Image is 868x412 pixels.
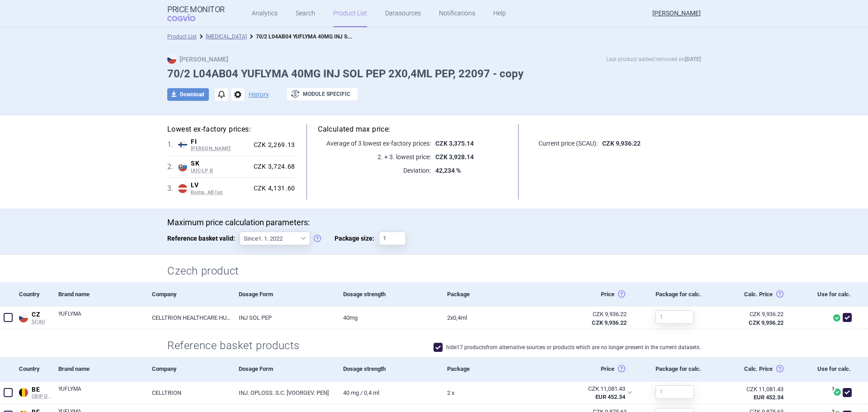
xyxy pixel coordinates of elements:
[247,32,355,41] li: 70/2 L04AB04 YUFLYMA 40MG INJ SOL PEP 2X0,4ML PEP, 22097 - copy
[749,319,783,326] strong: CZK 9,936.22
[545,357,649,381] div: Price
[16,357,52,381] div: Country
[440,357,544,381] div: Package
[725,310,783,318] div: CZK 9,936.22
[649,357,718,381] div: Package for calc.
[52,282,145,307] div: Brand name
[318,124,507,134] h5: Calculated max price:
[335,232,379,245] span: Package size:
[191,189,250,196] span: Komp. AB list
[145,382,232,404] a: CELLTRION
[336,382,440,404] a: 40 mg / 0,4 ml
[545,282,649,307] div: Price
[336,307,440,329] a: 40MG
[178,162,187,171] img: Slovakia
[232,382,336,404] a: INJ. OPLOSS. S.C. [VOORGEV. PEN]
[16,309,52,325] a: CZCZSCAU
[685,56,701,62] strong: [DATE]
[718,382,795,405] a: CZK 11,081.43EUR 452.34
[440,382,544,404] a: 2 x
[167,67,701,81] h1: 70/2 L04AB04 YUFLYMA 40MG INJ SOL PEP 2X0,4ML PEP, 22097 - copy
[552,310,627,327] abbr: Česko ex-factory
[32,386,52,394] span: BE
[16,282,52,307] div: Country
[16,384,52,400] a: BEBECBIP DCI
[167,88,209,101] button: Download
[191,168,250,174] span: UUC-LP B
[551,385,625,401] abbr: SP-CAU-010 Belgie hrazené LP
[232,307,336,329] a: INJ SOL PEP
[256,32,436,40] strong: 70/2 L04AB04 YUFLYMA 40MG INJ SOL PEP 2X0,4ML PEP, 22097 - copy
[718,307,795,330] a: CZK 9,936.22CZK 9,936.22
[167,232,240,245] span: Reference basket valid:
[191,181,250,189] span: LV
[178,140,187,149] img: Finland
[167,124,295,134] h5: Lowest ex-factory prices:
[167,338,307,353] h2: Reference basket products
[718,282,795,307] div: Calc. Price
[191,160,250,168] span: SK
[19,388,28,397] img: Belgium
[58,310,145,326] a: YUFLYMA
[145,357,232,381] div: Company
[606,55,701,64] p: Last product added/removed on
[649,282,718,307] div: Package for calc.
[167,14,208,21] span: COGVIO
[52,357,145,381] div: Brand name
[754,394,783,401] strong: EUR 452.34
[167,161,178,172] span: 2 .
[552,310,627,318] div: CZK 9,936.22
[336,282,440,307] div: Dosage strength
[530,139,598,148] p: Current price (SCAU):
[250,163,295,171] div: CZK 3,724.68
[435,140,474,147] strong: CZK 3,375.14
[440,307,544,329] a: 2X0,4ML
[592,319,627,326] strong: CZK 9,936.22
[178,184,187,193] img: Latvia
[551,385,625,393] div: CZK 11,081.43
[191,138,250,146] span: FI
[32,319,52,325] span: SCAU
[336,357,440,381] div: Dosage strength
[545,382,638,404] div: CZK 11,081.43EUR 452.34
[318,139,431,148] p: Average of 3 lowest ex-factory prices:
[718,357,795,381] div: Calc. Price
[656,385,694,399] input: 1
[318,152,431,161] p: 2. + 3. lowest price:
[435,153,474,161] strong: CZK 3,928.14
[167,5,225,22] a: Price MonitorCOGVIO
[206,33,247,40] a: [MEDICAL_DATA]
[145,307,232,329] a: CELLTRION HEALTHCARE HUNGARY KFT., [GEOGRAPHIC_DATA]
[830,387,835,392] span: ?
[167,33,197,40] a: Product List
[287,88,358,100] button: Module specific
[32,311,52,319] span: CZ
[602,140,641,147] strong: CZK 9,936.22
[435,167,461,174] strong: 42,234 %
[440,282,544,307] div: Package
[167,264,701,279] h2: Czech product
[167,56,228,63] strong: [PERSON_NAME]
[232,282,336,307] div: Dosage Form
[232,357,336,381] div: Dosage Form
[19,313,28,322] img: Czech Republic
[250,141,295,149] div: CZK 2,269.13
[167,139,178,150] span: 1 .
[191,146,250,152] span: [PERSON_NAME]
[167,183,178,194] span: 3 .
[434,343,701,352] label: hide 17 products from alternative sources or products which are no longer present in the current ...
[197,32,247,41] li: adalimumab
[318,166,431,175] p: Deviation:
[58,385,145,401] a: YUFLYMA
[167,32,197,41] li: Product List
[795,357,855,381] div: Use for calc.
[795,282,855,307] div: Use for calc.
[379,232,406,245] input: Package size:
[32,393,52,400] span: CBIP DCI
[725,385,783,393] div: CZK 11,081.43
[240,232,310,245] select: Reference basket valid:
[167,5,225,14] strong: Price Monitor
[656,310,694,324] input: 1
[250,185,295,193] div: CZK 4,131.60
[167,55,176,64] img: CZ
